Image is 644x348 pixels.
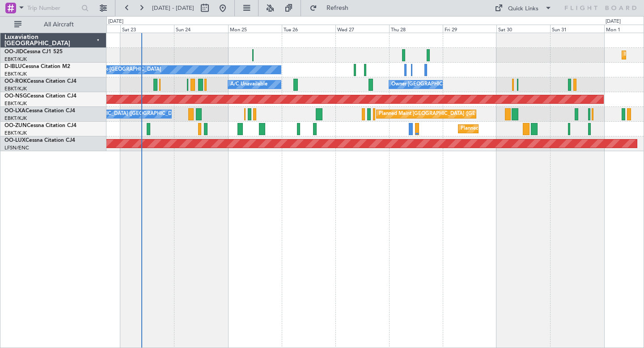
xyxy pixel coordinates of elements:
button: All Aircraft [10,17,97,32]
div: Thu 28 [389,25,443,33]
a: OO-ROKCessna Citation CJ4 [4,79,76,84]
span: Refresh [319,5,356,11]
div: [DATE] [606,18,621,25]
span: [DATE] - [DATE] [152,4,194,12]
div: No Crew Kortrijk-[GEOGRAPHIC_DATA] [69,63,161,76]
a: OO-ZUNCessna Citation CJ4 [4,123,76,128]
div: [DATE] [108,18,123,25]
a: OO-NSGCessna Citation CJ4 [4,93,76,99]
a: LFSN/ENC [4,144,29,151]
div: Planned Maint [GEOGRAPHIC_DATA] ([GEOGRAPHIC_DATA] National) [379,107,541,121]
span: OO-LUX [4,138,25,143]
span: OO-JID [4,49,23,55]
a: EBKT/KJK [4,130,27,136]
div: Sat 30 [496,25,550,33]
span: All Aircraft [23,21,94,28]
button: Refresh [305,1,359,15]
div: Owner [GEOGRAPHIC_DATA]-[GEOGRAPHIC_DATA] [391,78,512,91]
a: EBKT/KJK [4,100,27,107]
span: OO-LXA [4,108,25,114]
a: OO-LUXCessna Citation CJ4 [4,138,75,143]
a: EBKT/KJK [4,85,27,92]
div: Sat 23 [120,25,174,33]
a: OO-LXACessna Citation CJ4 [4,108,75,114]
div: Quick Links [508,4,538,13]
a: EBKT/KJK [4,71,27,77]
div: Sun 24 [174,25,228,33]
div: Wed 27 [335,25,389,33]
div: A/C Unavailable [230,78,267,91]
button: Quick Links [490,1,556,15]
a: OO-JIDCessna CJ1 525 [4,49,63,55]
a: EBKT/KJK [4,56,27,63]
div: Tue 26 [282,25,335,33]
div: Planned Maint Kortrijk-[GEOGRAPHIC_DATA] [461,122,565,136]
span: D-IBLU [4,64,22,69]
div: Mon 25 [228,25,282,33]
span: OO-ROK [4,79,27,84]
div: Fri 29 [443,25,496,33]
input: Trip Number [27,1,79,15]
div: Sun 31 [550,25,604,33]
a: EBKT/KJK [4,115,27,122]
div: A/C Unavailable [GEOGRAPHIC_DATA] ([GEOGRAPHIC_DATA] National) [38,107,204,121]
a: D-IBLUCessna Citation M2 [4,64,70,69]
span: OO-NSG [4,93,27,99]
span: OO-ZUN [4,123,27,128]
